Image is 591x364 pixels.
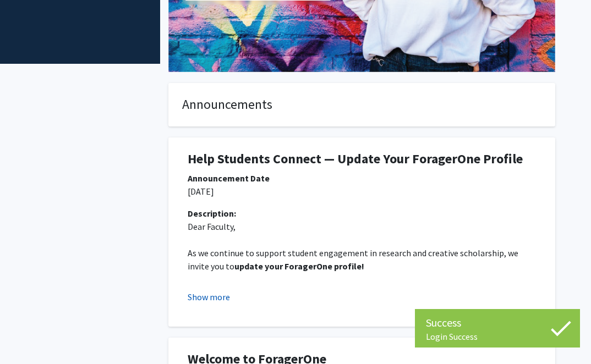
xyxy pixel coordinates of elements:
[426,315,569,331] div: Success
[8,315,47,356] iframe: Chat
[188,207,536,220] div: Description:
[188,290,230,304] button: Show more
[188,172,536,185] div: Announcement Date
[188,185,536,198] p: [DATE]
[426,331,569,342] div: Login Success
[234,261,364,272] strong: update your ForagerOne profile!
[188,151,536,167] h1: Help Students Connect — Update Your ForagerOne Profile
[188,246,536,273] p: As we continue to support student engagement in research and creative scholarship, we invite you to
[182,97,541,113] h4: Announcements
[188,220,536,233] p: Dear Faculty,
